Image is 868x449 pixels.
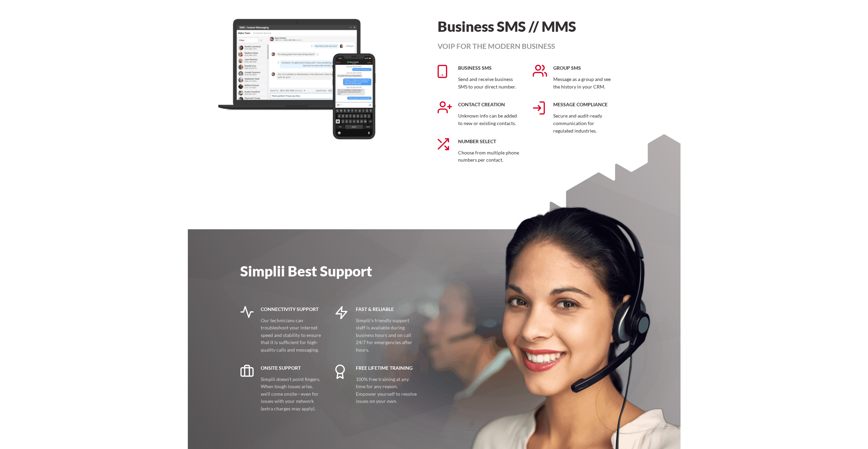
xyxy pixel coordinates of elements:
p: 100% free training at any time for any reason. Empower yourself to resolve issues on your own. [356,376,417,405]
h5: Free Lifetime Training [356,365,417,371]
h5: Fast & Reliable [356,306,417,313]
p: Simplii doesn’t point fingers. When tough issues arise, we’ll come onsite—even for issues with yo... [261,376,322,412]
h5: Onsite Support [261,365,322,371]
h5: Business SMS [458,65,519,71]
p: Choose from multiple phone numbers per contact. [458,149,519,164]
h5: Connectivity Support [261,306,322,313]
h1: Simplii Best Support [240,263,431,278]
p: Simplii's friendly support staff is available during business hours and on call 24/7 for emergenc... [356,317,417,354]
h4: Voip For the Modern Business [438,42,628,50]
h5: Number Select [458,138,519,145]
h5: Contact Creation [458,101,519,108]
p: Unknown info can be added to new or existing contacts. [458,112,519,127]
p: Send and receive business SMS to your direct number. [458,76,519,90]
h5: Group SMS [553,65,614,71]
h1: Business SMS // MMS [438,19,628,34]
p: Message as a group and see the history in your CRM. [553,76,614,90]
p: Our technicians can troubleshoot your internet speed and stability to ensure that it is sufficien... [261,317,322,354]
p: Secure and audit-ready communication for regulated industries. [553,112,614,134]
h5: Message Compliance [553,101,614,108]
